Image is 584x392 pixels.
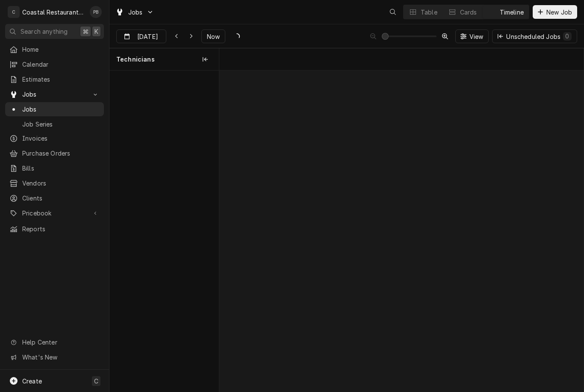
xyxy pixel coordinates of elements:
span: Clients [22,194,100,203]
a: Job Series [5,117,104,131]
span: K [94,27,98,36]
a: Vendors [5,176,104,190]
span: Pricebook [22,209,87,218]
span: Calendar [22,60,100,69]
span: Invoices [22,134,100,143]
div: 0 [565,32,570,41]
a: Bills [5,161,104,175]
div: Table [421,8,437,17]
a: Estimates [5,72,104,86]
span: Vendors [22,179,100,188]
span: Bills [22,164,100,173]
a: Jobs [5,102,104,116]
div: PB [90,6,102,18]
span: Technicians [116,55,155,64]
div: Cards [460,8,477,17]
div: Unscheduled Jobs [506,32,572,41]
button: Open search [386,5,400,19]
div: left [109,71,219,392]
span: ⌘ [83,27,88,36]
span: View [468,32,485,41]
a: Go to Pricebook [5,206,104,220]
a: Home [5,42,104,56]
a: Invoices [5,131,104,145]
a: Purchase Orders [5,146,104,160]
span: Help Center [22,338,99,347]
span: What's New [22,353,99,362]
button: Search anything⌘K [5,24,104,39]
button: [DATE] [116,29,166,43]
button: New Job [533,5,577,19]
span: Home [22,45,100,54]
span: Jobs [22,90,87,99]
div: Timeline [500,8,524,17]
span: Create [22,377,42,385]
span: C [94,377,98,386]
button: Now [201,29,225,43]
a: Reports [5,222,104,236]
div: Coastal Restaurant Repair [22,8,85,17]
span: Purchase Orders [22,149,100,158]
a: Calendar [5,57,104,71]
div: C [8,6,20,18]
span: Job Series [22,120,100,129]
div: Phill Blush's Avatar [90,6,102,18]
div: normal [219,71,584,392]
a: Go to Help Center [5,335,104,349]
a: Go to Jobs [112,5,157,19]
a: Go to What's New [5,350,104,364]
button: View [455,29,489,43]
div: Technicians column. SPACE for context menu [109,48,219,71]
span: Now [205,32,221,41]
span: Estimates [22,75,100,84]
span: New Job [545,8,574,17]
span: Reports [22,224,100,233]
span: Search anything [21,27,68,36]
span: Jobs [22,105,100,114]
a: Clients [5,191,104,205]
a: Go to Jobs [5,87,104,101]
button: Unscheduled Jobs0 [492,29,577,43]
span: Jobs [128,8,143,17]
